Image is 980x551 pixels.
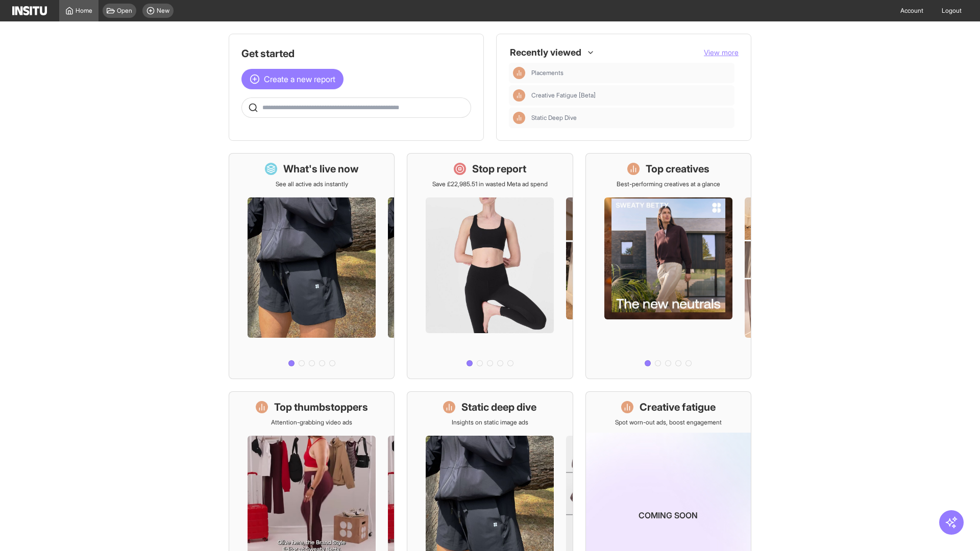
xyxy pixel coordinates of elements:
[271,418,352,427] p: Attention-grabbing video ads
[407,153,573,379] a: Stop reportSave £22,985.51 in wasted Meta ad spend
[531,69,730,77] span: Placements
[276,180,348,188] p: See all active ads instantly
[513,89,525,102] div: Insights
[531,69,563,77] span: Placements
[704,48,739,57] span: View more
[617,180,720,188] p: Best-performing creatives at a glance
[461,400,536,414] h1: Static deep dive
[531,91,596,99] span: Creative Fatigue [Beta]
[157,7,169,15] span: New
[432,180,548,188] p: Save £22,985.51 in wasted Meta ad spend
[241,46,471,61] h1: Get started
[585,153,751,379] a: Top creativesBest-performing creatives at a glance
[274,400,368,414] h1: Top thumbstoppers
[229,153,395,379] a: What's live nowSee all active ads instantly
[283,162,359,176] h1: What's live now
[241,69,344,89] button: Create a new report
[704,47,739,58] button: View more
[472,162,526,176] h1: Stop report
[513,67,525,79] div: Insights
[531,91,730,99] span: Creative Fatigue [Beta]
[12,6,47,15] img: Logo
[513,112,525,124] div: Insights
[76,7,92,15] span: Home
[531,114,730,122] span: Static Deep Dive
[646,162,709,176] h1: Top creatives
[531,114,577,122] span: Static Deep Dive
[264,73,335,85] span: Create a new report
[452,418,528,427] p: Insights on static image ads
[117,7,132,15] span: Open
